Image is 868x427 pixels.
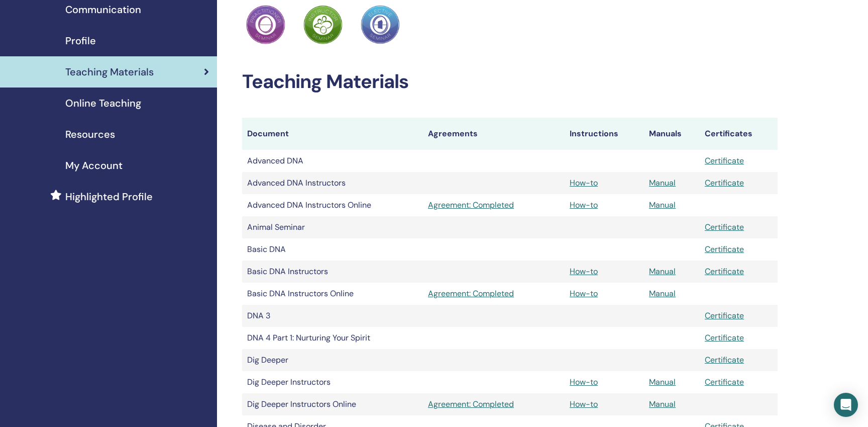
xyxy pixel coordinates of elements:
a: Manual [649,288,676,299]
span: Highlighted Profile [65,189,153,204]
td: Dig Deeper [242,349,423,371]
a: How-to [570,399,598,409]
a: Agreement: Completed [428,199,560,211]
td: Dig Deeper Instructors Online [242,393,423,415]
span: Resources [65,127,115,142]
a: How-to [570,200,598,210]
a: Certificate [705,310,744,321]
a: Manual [649,200,676,210]
td: Advanced DNA [242,150,423,172]
td: Basic DNA Instructors Online [242,283,423,305]
a: How-to [570,178,598,188]
a: Manual [649,377,676,387]
td: DNA 4 Part 1: Nurturing Your Spirit [242,327,423,349]
span: Communication [65,2,141,17]
a: Certificate [705,332,744,343]
span: Profile [65,33,96,48]
a: Certificate [705,178,744,188]
th: Instructions [565,118,644,150]
th: Agreements [423,118,565,150]
a: How-to [570,288,598,299]
td: Advanced DNA Instructors Online [242,194,423,216]
th: Manuals [644,118,700,150]
a: Manual [649,266,676,277]
td: DNA 3 [242,305,423,327]
a: How-to [570,266,598,277]
a: Agreement: Completed [428,288,560,300]
td: Advanced DNA Instructors [242,172,423,194]
a: Certificate [705,377,744,387]
span: My Account [65,158,123,173]
img: Practitioner [303,5,343,44]
a: Certificate [705,355,744,365]
td: Dig Deeper Instructors [242,371,423,393]
span: Online Teaching [65,96,141,111]
td: Basic DNA [242,238,423,261]
a: Agreement: Completed [428,398,560,410]
div: Open Intercom Messenger [834,393,858,417]
span: Teaching Materials [65,64,154,79]
a: Certificate [705,244,744,254]
td: Basic DNA Instructors [242,261,423,283]
img: Practitioner [246,5,285,44]
a: Certificate [705,266,744,277]
th: Certificates [700,118,778,150]
a: Manual [649,178,676,188]
th: Document [242,118,423,150]
a: Certificate [705,155,744,166]
a: How-to [570,377,598,387]
h2: Teaching Materials [242,70,778,94]
a: Manual [649,399,676,409]
td: Animal Seminar [242,216,423,238]
a: Certificate [705,222,744,232]
img: Practitioner [361,5,400,44]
